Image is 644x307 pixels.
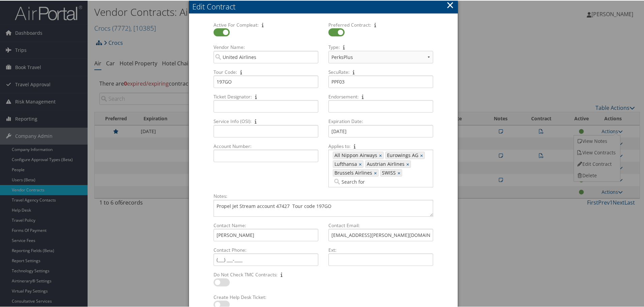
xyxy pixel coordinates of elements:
label: Create Help Desk Ticket: [211,293,321,300]
textarea: Notes: [214,199,433,216]
label: Do Not Check TMC Contracts: [211,271,321,277]
a: × [420,151,424,158]
input: SecuRate: [328,75,433,87]
label: Active For Compleat: [211,21,321,28]
label: Expiration Date: [326,117,436,124]
input: Account Number: [214,149,318,161]
span: Brussels Airlines [333,169,372,176]
label: Account Number: [211,142,321,149]
span: Eurowings AG [386,151,418,158]
label: SecuRate: [326,68,436,75]
select: Type: [328,50,433,63]
input: Vendor Name: [214,50,318,63]
label: Tour Code: [211,68,321,75]
span: All Nippon Airways [333,151,377,158]
label: Ext: [326,246,436,253]
a: × [397,169,402,176]
label: Contact Email: [326,221,436,228]
a: × [379,151,383,158]
div: Edit Contract [192,1,458,11]
span: SWISS [381,169,396,176]
input: Contact Phone: [214,253,318,265]
input: Ticket Designator: [214,99,318,112]
label: Ticket Designator: [211,93,321,99]
a: × [359,160,363,167]
label: Applies to: [326,142,436,149]
label: Contact Name: [211,221,321,228]
label: Vendor Name: [211,43,321,50]
label: Contact Phone: [211,246,321,253]
input: Applies to: All Nippon Airways×Eurowings AG×Lufthansa×Austrian Airlines×Brussels Airlines×SWISS× [333,178,371,184]
input: Endorsement: [328,99,433,112]
span: Austrian Airlines [365,160,405,167]
a: × [406,160,411,167]
span: Lufthansa [333,160,357,167]
label: Type: [326,43,436,50]
input: Expiration Date: [328,124,433,137]
input: Contact Email: [328,228,433,241]
label: Notes: [211,192,436,199]
label: Preferred Contract: [326,21,436,28]
input: Ext: [328,253,433,265]
label: Service Info (OSI): [211,117,321,124]
label: Endorsement: [326,93,436,99]
input: Contact Name: [214,228,318,241]
input: Tour Code: [214,75,318,87]
input: Service Info (OSI): [214,124,318,137]
a: × [374,169,378,176]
